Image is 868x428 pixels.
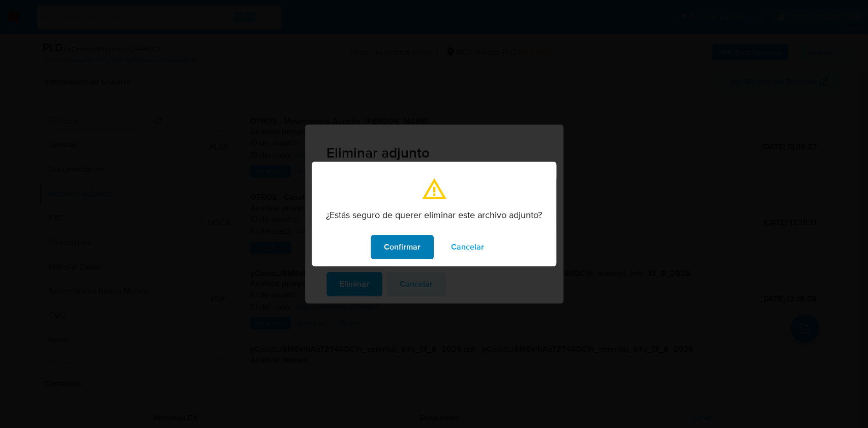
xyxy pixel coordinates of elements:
span: Confirmar [384,236,421,258]
p: ¿Estás seguro de querer eliminar este archivo adjunto? [326,209,542,221]
button: modal_confirmation.cancel [438,235,497,259]
div: modal_confirmation.title [312,162,556,266]
button: modal_confirmation.confirm [371,235,434,259]
span: Cancelar [451,236,484,258]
